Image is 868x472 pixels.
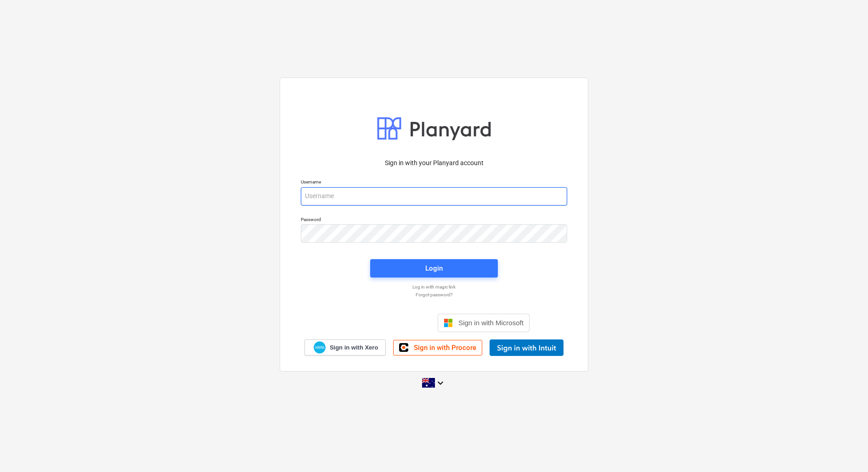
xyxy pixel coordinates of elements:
input: Username [301,187,567,205]
a: Sign in with Xero [304,339,386,355]
a: Forgot password? [296,292,572,298]
div: Login [425,262,443,274]
p: Username [301,179,567,187]
a: Log in with magic link [296,284,572,290]
iframe: Sign in with Google Button [334,313,435,333]
img: Xero logo [314,341,326,354]
img: Microsoft logo [444,318,453,328]
button: Login [370,259,498,278]
span: Sign in with Microsoft [458,319,524,327]
p: Password [301,217,567,224]
p: Sign in with your Planyard account [301,158,567,168]
i: keyboard_arrow_down [435,378,446,389]
span: Sign in with Xero [330,344,378,352]
a: Sign in with Procore [393,340,482,355]
span: Sign in with Procore [414,344,476,352]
